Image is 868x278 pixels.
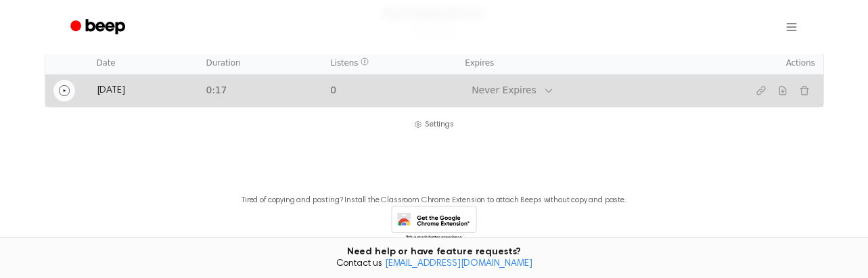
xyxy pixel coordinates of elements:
[198,51,323,74] th: Duration
[472,83,536,97] div: Never Expires
[750,80,772,101] button: Copy link
[361,57,369,66] span: Listen count reflects other listeners and records at most one play per listener per hour. It excl...
[772,80,794,101] button: Download recording
[457,51,714,74] th: Expires
[425,118,454,131] span: Settings
[414,118,454,131] button: Settings
[61,14,137,41] a: Beep
[53,80,75,101] button: Play
[242,195,626,206] p: Tired of copying and pasting? Install the Classroom Chrome Extension to attach Beeps without copy...
[322,51,457,74] th: Listens
[97,86,125,95] span: [DATE]
[794,80,815,101] button: Delete recording
[8,258,860,271] span: Contact us
[715,51,823,74] th: Actions
[198,74,323,107] td: 0:17
[89,51,198,74] th: Date
[775,11,808,43] button: Open menu
[322,74,457,107] td: 0
[385,259,532,269] a: [EMAIL_ADDRESS][DOMAIN_NAME]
